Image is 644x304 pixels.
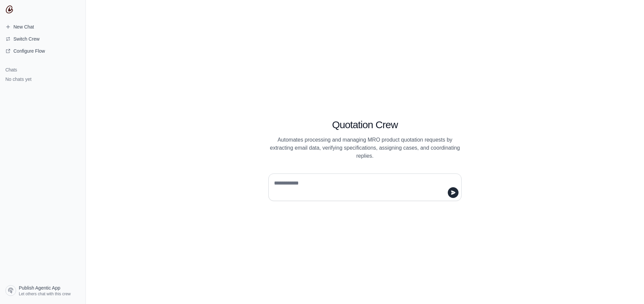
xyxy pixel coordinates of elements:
span: Switch Crew [13,36,40,42]
a: Configure Flow [3,46,83,56]
button: Switch Crew [3,34,83,44]
span: Publish Agentic App [19,285,60,291]
h1: Quotation Crew [268,119,462,131]
span: Let others chat with this crew [19,291,71,297]
a: New Chat [3,21,83,32]
img: CrewAI Logo [5,5,13,13]
span: New Chat [13,23,34,30]
span: Configure Flow [13,48,45,54]
a: Publish Agentic App Let others chat with this crew [3,283,83,299]
p: Automates processing and managing MRO product quotation requests by extracting email data, verify... [268,136,462,160]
